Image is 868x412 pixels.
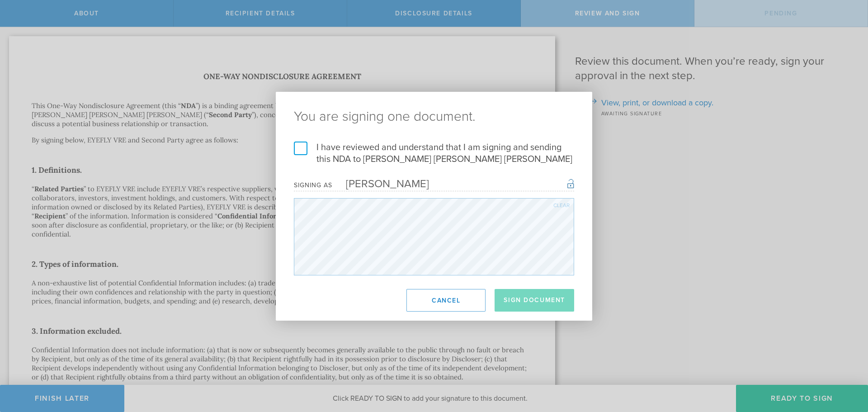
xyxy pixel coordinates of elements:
div: Signing as [294,181,332,189]
button: Cancel [406,289,486,312]
button: Sign Document [495,289,574,312]
ng-pluralize: You are signing one document. [294,110,574,123]
label: I have reviewed and understand that I am signing and sending this NDA to [PERSON_NAME] [PERSON_NA... [294,142,574,165]
iframe: Chat Widget [823,341,868,385]
div: [PERSON_NAME] [332,177,429,190]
